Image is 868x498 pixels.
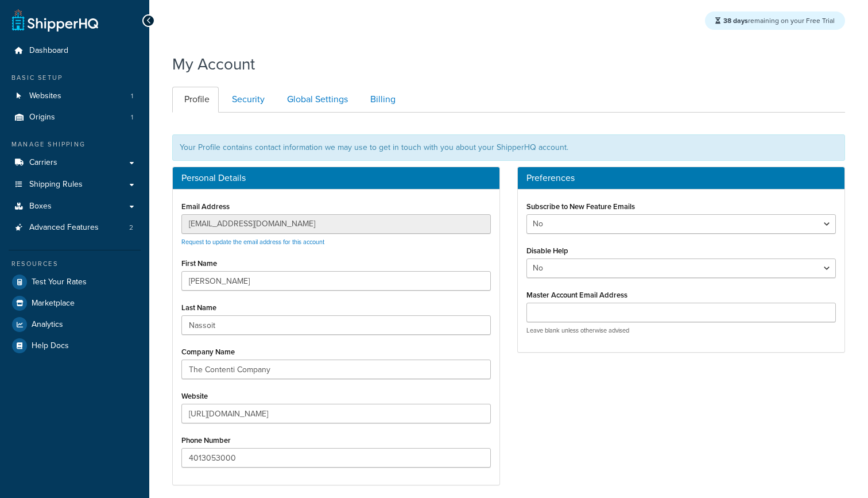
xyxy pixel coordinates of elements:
span: Advanced Features [29,223,99,233]
label: Master Account Email Address [526,291,627,299]
h3: Preferences [526,173,836,183]
div: Your Profile contains contact information we may use to get in touch with you about your ShipperH... [172,134,845,161]
label: Subscribe to New Feature Emails [526,202,635,211]
h3: Personal Details [181,173,491,183]
a: Profile [172,87,219,113]
span: 2 [129,223,133,233]
a: Marketplace [9,293,141,314]
a: Carriers [9,152,141,173]
span: Origins [29,113,55,122]
span: 1 [131,113,133,122]
p: Leave blank unless otherwise advised [526,326,836,335]
a: Shipping Rules [9,174,141,195]
li: Advanced Features [9,217,141,238]
span: Boxes [29,202,52,211]
div: Basic Setup [9,73,141,83]
span: 1 [131,91,133,101]
label: Website [181,392,208,400]
label: Company Name [181,348,235,356]
label: First Name [181,259,217,268]
label: Email Address [181,202,230,211]
div: remaining on your Free Trial [705,11,845,30]
li: Websites [9,86,141,107]
a: Request to update the email address for this account [181,237,324,246]
a: Billing [358,87,405,113]
a: Dashboard [9,40,141,61]
div: Manage Shipping [9,140,141,149]
a: Advanced Features 2 [9,217,141,238]
a: Test Your Rates [9,272,141,292]
a: ShipperHQ Home [12,9,98,32]
span: Shipping Rules [29,180,83,190]
span: Analytics [32,320,63,330]
label: Last Name [181,303,216,312]
span: Dashboard [29,46,68,56]
a: Global Settings [275,87,357,113]
span: Carriers [29,158,57,168]
strong: 38 days [723,16,748,26]
label: Disable Help [526,246,568,255]
a: Analytics [9,314,141,335]
a: Boxes [9,196,141,217]
span: Help Docs [32,341,69,351]
span: Test Your Rates [32,277,87,287]
span: Marketplace [32,299,75,308]
li: Origins [9,107,141,128]
a: Security [220,87,274,113]
a: Origins 1 [9,107,141,128]
h1: My Account [172,53,255,75]
a: Help Docs [9,335,141,356]
div: Resources [9,259,141,269]
label: Phone Number [181,436,231,445]
span: Websites [29,91,61,101]
a: Websites 1 [9,86,141,107]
